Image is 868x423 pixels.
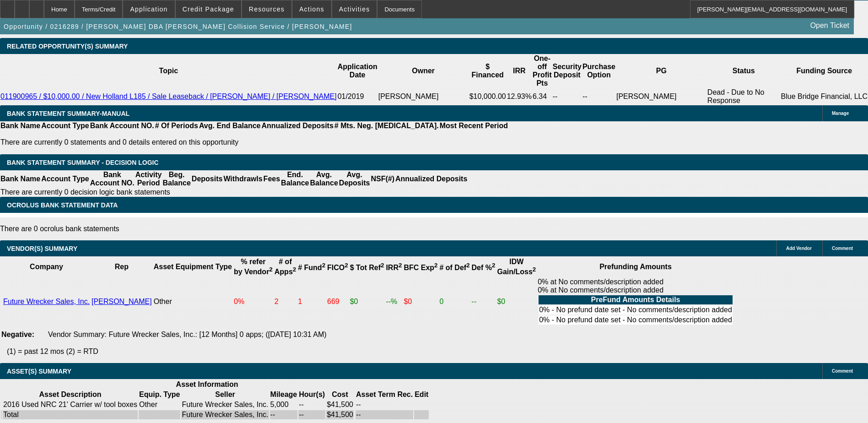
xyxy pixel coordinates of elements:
[242,0,291,18] button: Resources
[370,170,395,188] th: NSF(#)
[532,54,552,88] th: One-off Profit Pts
[472,264,496,271] b: Def %
[130,5,167,13] span: Application
[298,264,325,271] b: # Fund
[378,88,469,105] td: [PERSON_NAME]
[41,170,90,188] th: Account Type
[439,277,470,326] td: 0
[356,410,413,419] td: --
[337,54,378,88] th: Application Date
[781,88,868,105] td: Blue Bridge Financial, LLC
[280,170,309,188] th: End. Balance
[199,121,261,130] th: Avg. End Balance
[339,5,370,13] span: Activities
[139,400,180,409] td: Other
[176,380,238,388] b: Asset Information
[270,400,298,409] td: 5,000
[781,54,868,88] th: Funding Source
[350,264,384,271] b: $ Tot Ref
[249,5,285,13] span: Resources
[471,277,496,326] td: --
[270,410,298,419] td: --
[3,401,137,409] div: 2016 Used NRC 21' Carrier w/ tool boxes
[298,410,325,419] td: --
[434,262,437,269] sup: 2
[292,0,331,18] button: Actions
[90,121,155,130] th: Bank Account NO.
[263,170,280,188] th: Fees
[496,277,536,326] td: $0
[599,263,672,271] b: Prefunding Amounts
[181,410,269,419] td: Future Wrecker Sales, Inc.
[439,121,508,130] th: Most Recent Period
[183,5,234,13] span: Credit Package
[395,170,468,188] th: Annualized Deposits
[7,201,118,209] span: OCROLUS BANK STATEMENT DATA
[0,138,508,146] p: There are currently 0 statements and 0 details entered on this opportunity
[41,121,90,130] th: Account Type
[269,266,272,273] sup: 2
[339,170,371,188] th: Avg. Deposits
[582,54,616,88] th: Purchase Option
[326,400,354,409] td: $41,500
[7,43,128,50] span: RELATED OPPORTUNITY(S) SUMMARY
[154,263,232,271] b: Asset Equipment Type
[469,88,507,105] td: $10,000.00
[115,263,129,271] b: Rep
[155,121,199,130] th: # Of Periods
[381,262,384,269] sup: 2
[533,266,536,273] sup: 2
[332,390,348,398] b: Cost
[30,263,63,271] b: Company
[299,5,324,13] span: Actions
[233,277,273,326] td: 0%
[223,170,263,188] th: Withdrawls
[385,277,402,326] td: --%
[356,400,413,409] td: --
[616,88,707,105] td: [PERSON_NAME]
[707,88,781,105] td: Dead - Due to No Response
[399,262,402,269] sup: 2
[337,88,378,105] td: 01/2019
[7,110,129,117] span: BANK STATEMENT SUMMARY-MANUAL
[807,18,853,33] a: Open Ticket
[386,264,402,271] b: IRR
[39,390,101,398] b: Asset Description
[707,54,781,88] th: Status
[539,315,733,325] td: 0% - No prefund date set - No comments/description added
[539,305,733,315] td: 0% - No prefund date set - No comments/description added
[7,245,77,252] span: VENDOR(S) SUMMARY
[327,277,349,326] td: 669
[270,390,297,398] b: Mileage
[274,277,297,326] td: 2
[139,390,180,399] th: Equip. Type
[153,277,232,326] td: Other
[275,258,296,276] b: # of Apps
[332,0,377,18] button: Activities
[298,400,325,409] td: --
[0,92,337,100] a: 011900965 / $10,000.00 / New Holland L185 / Sale Leaseback / [PERSON_NAME] / [PERSON_NAME]
[191,170,223,188] th: Deposits
[507,88,532,105] td: 12.93%
[832,111,849,116] span: Manage
[4,23,352,30] span: Opportunity / 0216289 / [PERSON_NAME] DBA [PERSON_NAME] Collision Service / [PERSON_NAME]
[350,277,385,326] td: $0
[786,246,812,251] span: Add Vendor
[1,331,34,338] b: Negative:
[497,258,536,276] b: IDW Gain/Loss
[439,264,469,271] b: # of Def
[48,331,327,338] span: Vendor Summary: Future Wrecker Sales, Inc.: [12 Months] 0 apps; ([DATE] 10:31 AM)
[552,54,582,88] th: Security Deposit
[176,0,241,18] button: Credit Package
[293,266,296,273] sup: 2
[7,368,71,375] span: ASSET(S) SUMMARY
[92,298,152,305] a: [PERSON_NAME]
[90,170,135,188] th: Bank Account NO.
[322,262,325,269] sup: 2
[356,390,413,398] b: Asset Term Rec.
[327,264,348,271] b: FICO
[356,390,413,399] th: Asset Term Recommendation
[135,170,162,188] th: Activity Period
[299,390,325,398] b: Hour(s)
[261,121,334,130] th: Annualized Deposits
